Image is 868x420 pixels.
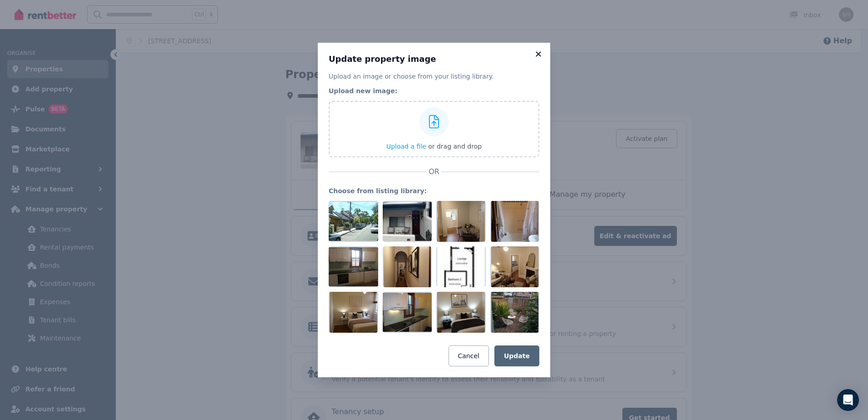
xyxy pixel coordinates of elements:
span: Upload a file [386,143,426,150]
button: Cancel [449,345,489,366]
span: or drag and drop [428,143,482,150]
legend: Upload new image: [329,86,539,95]
button: Upload a file or drag and drop [386,142,482,151]
span: OR [427,166,441,177]
p: Upload an image or choose from your listing library. [329,72,539,81]
legend: Choose from listing library: [329,186,539,195]
div: Open Intercom Messenger [837,389,859,411]
button: Update [494,345,539,366]
h3: Update property image [329,54,539,65]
